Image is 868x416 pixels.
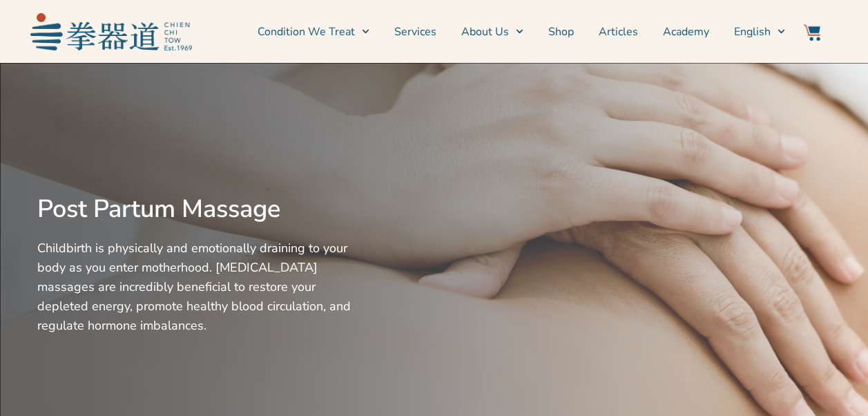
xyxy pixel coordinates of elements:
[258,15,369,49] a: Condition We Treat
[37,194,355,225] h2: Post Partum Massage
[461,15,523,49] a: About Us
[599,15,638,49] a: Articles
[663,15,709,49] a: Academy
[394,15,436,49] a: Services
[734,23,771,40] span: English
[734,15,785,49] a: Switch to English
[804,24,820,41] img: Website Icon-03
[37,238,355,335] p: Childbirth is physically and emotionally draining to your body as you enter motherhood. [MEDICAL_...
[199,15,786,49] nav: Menu
[548,15,574,49] a: Shop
